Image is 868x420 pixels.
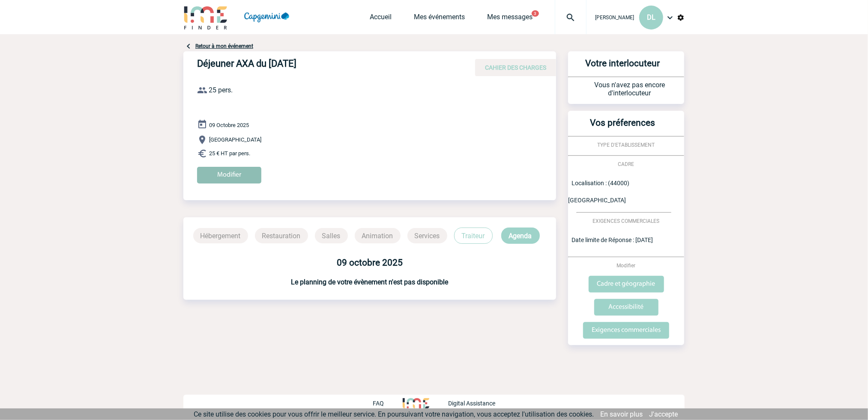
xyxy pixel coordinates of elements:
span: 25 pers. [209,86,233,95]
span: Date limite de Réponse : [DATE] [572,237,653,243]
span: DL [647,13,655,21]
a: En savoir plus [600,410,643,418]
p: FAQ [373,400,384,407]
b: 09 octobre 2025 [337,257,403,268]
p: Services [407,228,447,243]
h4: Déjeuner AXA du [DATE] [197,58,454,73]
a: J'accepte [649,410,678,418]
input: Accessibilité [594,299,658,316]
h3: Le planning de votre évènement n'est pas disponible [183,278,556,286]
span: CADRE [618,161,635,167]
p: Salles [315,228,348,243]
span: Ce site utilise des cookies pour vous offrir le meilleur service. En poursuivant votre navigation... [194,410,594,418]
span: Vous n'avez pas encore d'interlocuteur [594,81,665,97]
a: Mes événements [414,13,465,25]
a: Retour à mon événement [195,43,253,49]
a: Accueil [370,13,392,25]
span: 25 € HT par pers. [209,151,250,157]
span: Localisation : (44000) [GEOGRAPHIC_DATA] [568,180,629,204]
span: [GEOGRAPHIC_DATA] [209,137,261,143]
h3: Vos préferences [572,118,674,136]
img: http://www.idealmeetingsevents.fr/ [403,398,429,408]
p: Digital Assistance [448,400,495,407]
p: Restauration [255,228,308,243]
span: 09 Octobre 2025 [209,122,249,128]
a: FAQ [373,399,403,407]
span: [PERSON_NAME] [595,15,634,21]
span: CAHIER DES CHARGES [485,64,546,71]
input: Modifier [197,167,261,183]
span: Modifier [617,263,636,269]
p: Animation [355,228,401,243]
input: Exigences commerciales [583,322,669,339]
input: Cadre et géographie [589,276,664,293]
p: Hébergement [193,228,248,243]
p: Traiteur [454,228,493,244]
h3: Votre interlocuteur [572,58,674,77]
p: Agenda [501,228,540,244]
img: IME-Finder [183,5,228,30]
span: EXIGENCES COMMERCIALES [593,218,660,224]
span: TYPE D'ETABLISSEMENT [598,142,655,148]
button: 3 [532,10,539,17]
a: Mes messages [487,13,533,25]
